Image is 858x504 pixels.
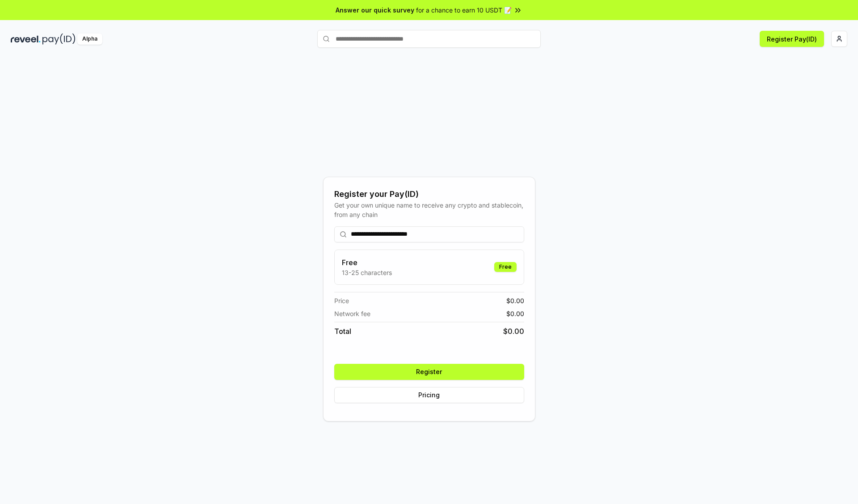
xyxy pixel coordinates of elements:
[760,31,824,47] button: Register Pay(ID)
[334,326,351,337] span: Total
[342,257,392,268] h3: Free
[334,200,524,219] div: Get your own unique name to receive any crypto and stablecoin, from any chain
[42,33,76,45] img: pay_id
[506,296,524,305] span: $ 0.00
[334,188,524,200] div: Register your Pay(ID)
[336,5,414,15] span: Answer our quick survey
[334,296,349,305] span: Price
[494,262,517,272] div: Free
[334,387,524,403] button: Pricing
[334,364,524,380] button: Register
[334,309,370,318] span: Network fee
[77,33,102,45] div: Alpha
[506,309,524,318] span: $ 0.00
[11,33,41,45] img: reveel_dark
[503,326,524,337] span: $ 0.00
[342,268,392,277] p: 13-25 characters
[416,5,512,15] span: for a chance to earn 10 USDT 📝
